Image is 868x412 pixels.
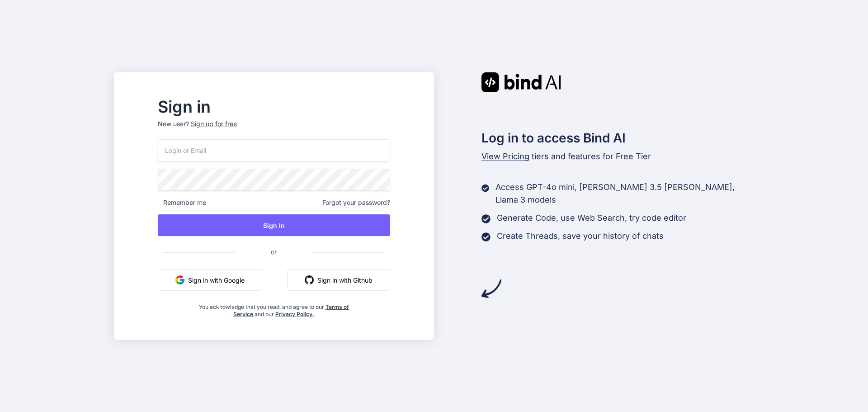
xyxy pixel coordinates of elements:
button: Sign in with Google [158,269,262,291]
span: View Pricing [481,152,529,161]
a: Privacy Policy. [275,311,314,317]
img: google [175,275,184,284]
button: Sign In [158,214,390,236]
p: Generate Code, use Web Search, try code editor [497,212,686,224]
img: github [305,275,314,284]
span: Remember me [158,198,206,207]
p: Create Threads, save your history of chats [497,230,664,242]
button: Sign in with Github [287,269,390,291]
span: or [235,241,313,263]
div: You acknowledge that you read, and agree to our and our [196,298,351,318]
h2: Sign in [158,99,390,114]
input: Login or Email [158,139,390,161]
p: Access GPT-4o mini, [PERSON_NAME] 3.5 [PERSON_NAME], Llama 3 models [495,181,754,206]
img: Bind AI logo [481,72,561,92]
p: tiers and features for Free Tier [481,150,755,163]
span: Forgot your password? [322,198,390,207]
p: New user? [158,119,390,139]
div: Sign up for free [191,119,237,128]
a: Terms of Service [233,303,349,317]
h2: Log in to access Bind AI [481,128,755,147]
img: arrow [481,279,501,298]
